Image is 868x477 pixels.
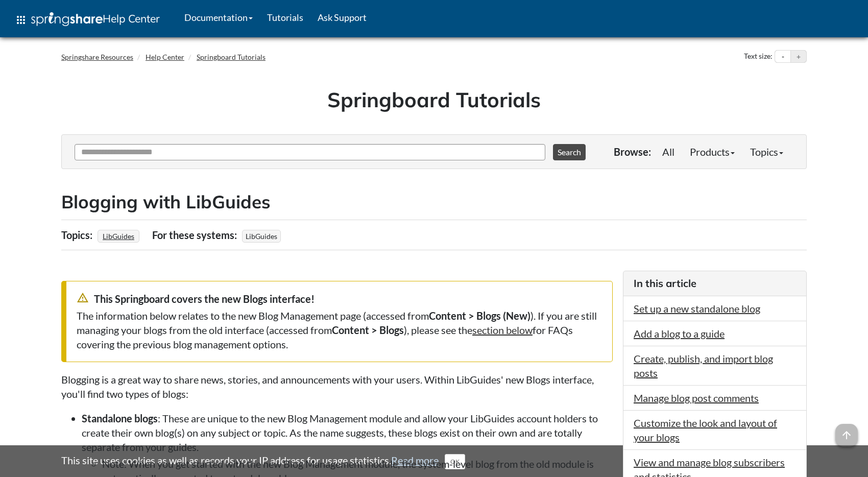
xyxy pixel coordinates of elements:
[61,225,95,245] div: Topics:
[634,276,796,291] h3: In this article
[197,53,266,61] a: Springboard Tutorials
[553,144,586,160] button: Search
[82,412,158,424] strong: Standalone blogs
[152,225,239,245] div: For these systems:
[61,189,807,214] h2: Blogging with LibGuides
[61,372,613,401] p: Blogging is a great way to share news, stories, and announcements with your users. Within LibGuid...
[15,14,27,26] span: apps
[634,327,725,340] a: Add a blog to a guide
[103,12,160,25] span: Help Center
[634,417,777,443] a: Customize the look and layout of your blogs
[775,51,790,63] button: Decrease text size
[101,229,136,244] a: LibGuides
[634,302,760,315] a: Set up a new standalone blog
[310,5,374,30] a: Ask Support
[472,324,533,336] a: section below
[51,453,817,469] div: This site uses cookies as well as records your IP address for usage statistics.
[146,53,184,61] a: Help Center
[742,50,775,63] div: Text size:
[77,308,602,351] div: The information below relates to the new Blog Management page (accessed from ). If you are still ...
[332,324,404,336] strong: Content > Blogs
[177,5,260,30] a: Documentation
[655,141,682,162] a: All
[742,141,791,162] a: Topics
[77,292,602,306] div: This Springboard covers the new Blogs interface!
[682,141,742,162] a: Products
[634,352,773,379] a: Create, publish, and import blog posts
[835,425,858,437] a: arrow_upward
[242,230,281,243] span: LibGuides
[8,5,167,35] a: apps Help Center
[77,292,89,304] span: warning_amber
[429,309,531,322] strong: Content > Blogs (New)
[61,53,133,61] a: Springshare Resources
[260,5,310,30] a: Tutorials
[835,424,858,446] span: arrow_upward
[31,12,103,26] img: Springshare
[791,51,806,63] button: Increase text size
[614,145,651,159] p: Browse:
[634,392,759,404] a: Manage blog post comments
[69,85,799,114] h1: Springboard Tutorials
